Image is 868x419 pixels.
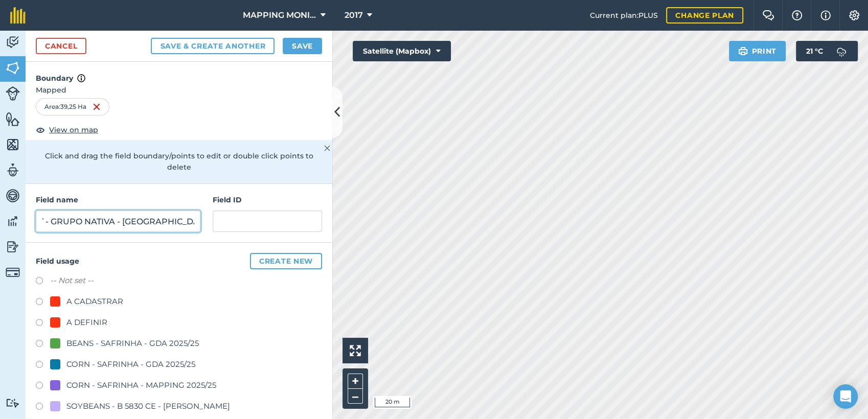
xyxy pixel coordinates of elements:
h4: Field usage [36,253,322,269]
img: svg+xml;base64,PHN2ZyB4bWxucz0iaHR0cDovL3d3dy53My5vcmcvMjAwMC9zdmciIHdpZHRoPSIxOSIgaGVpZ2h0PSIyNC... [738,45,748,57]
button: Save [283,38,322,54]
label: -- Not set -- [50,274,94,287]
button: – [348,389,363,404]
button: View on map [36,124,98,136]
img: svg+xml;base64,PD94bWwgdmVyc2lvbj0iMS4wIiBlbmNvZGluZz0idXRmLTgiPz4KPCEtLSBHZW5lcmF0b3I6IEFkb2JlIE... [6,86,20,101]
span: 2017 [345,9,363,21]
img: svg+xml;base64,PHN2ZyB4bWxucz0iaHR0cDovL3d3dy53My5vcmcvMjAwMC9zdmciIHdpZHRoPSI1NiIgaGVpZ2h0PSI2MC... [6,111,20,127]
img: svg+xml;base64,PD94bWwgdmVyc2lvbj0iMS4wIiBlbmNvZGluZz0idXRmLTgiPz4KPCEtLSBHZW5lcmF0b3I6IEFkb2JlIE... [831,41,852,61]
div: A CADASTRAR [66,295,123,308]
img: svg+xml;base64,PD94bWwgdmVyc2lvbj0iMS4wIiBlbmNvZGluZz0idXRmLTgiPz4KPCEtLSBHZW5lcmF0b3I6IEFkb2JlIE... [6,265,20,280]
img: svg+xml;base64,PD94bWwgdmVyc2lvbj0iMS4wIiBlbmNvZGluZz0idXRmLTgiPz4KPCEtLSBHZW5lcmF0b3I6IEFkb2JlIE... [6,239,20,254]
button: Print [729,41,786,61]
img: svg+xml;base64,PD94bWwgdmVyc2lvbj0iMS4wIiBlbmNvZGluZz0idXRmLTgiPz4KPCEtLSBHZW5lcmF0b3I6IEFkb2JlIE... [6,398,20,408]
img: A cog icon [848,10,860,20]
span: MAPPING MONITORAMENTO AGRICOLA [243,9,316,21]
img: svg+xml;base64,PHN2ZyB4bWxucz0iaHR0cDovL3d3dy53My5vcmcvMjAwMC9zdmciIHdpZHRoPSI1NiIgaGVpZ2h0PSI2MC... [6,60,20,76]
div: A DEFINIR [66,316,107,329]
h4: Boundary [26,62,332,84]
span: 21 ° C [806,41,823,61]
a: Cancel [36,38,86,54]
img: A question mark icon [791,10,803,20]
button: Save & Create Another [151,38,275,54]
span: View on map [49,124,98,135]
img: svg+xml;base64,PHN2ZyB4bWxucz0iaHR0cDovL3d3dy53My5vcmcvMjAwMC9zdmciIHdpZHRoPSI1NiIgaGVpZ2h0PSI2MC... [6,137,20,152]
div: Open Intercom Messenger [833,384,858,409]
a: Change plan [666,7,743,24]
div: BEANS - SAFRINHA - GDA 2025/25 [66,337,199,350]
p: Click and drag the field boundary/points to edit or double click points to delete [36,150,322,173]
button: 21 °C [796,41,858,61]
img: Two speech bubbles overlapping with the left bubble in the forefront [762,10,774,20]
img: svg+xml;base64,PHN2ZyB4bWxucz0iaHR0cDovL3d3dy53My5vcmcvMjAwMC9zdmciIHdpZHRoPSIxNiIgaGVpZ2h0PSIyNC... [93,101,101,113]
button: Create new [250,253,322,269]
img: svg+xml;base64,PD94bWwgdmVyc2lvbj0iMS4wIiBlbmNvZGluZz0idXRmLTgiPz4KPCEtLSBHZW5lcmF0b3I6IEFkb2JlIE... [6,162,20,178]
div: CORN - SAFRINHA - GDA 2025/25 [66,358,195,370]
div: Area : 39,25 Ha [36,98,109,115]
img: Four arrows, one pointing top left, one top right, one bottom right and the last bottom left [350,345,361,356]
h4: Field name [36,194,200,205]
button: Satellite (Mapbox) [353,41,451,61]
img: svg+xml;base64,PD94bWwgdmVyc2lvbj0iMS4wIiBlbmNvZGluZz0idXRmLTgiPz4KPCEtLSBHZW5lcmF0b3I6IEFkb2JlIE... [6,214,20,229]
img: svg+xml;base64,PHN2ZyB4bWxucz0iaHR0cDovL3d3dy53My5vcmcvMjAwMC9zdmciIHdpZHRoPSIxOCIgaGVpZ2h0PSIyNC... [36,124,45,136]
img: svg+xml;base64,PHN2ZyB4bWxucz0iaHR0cDovL3d3dy53My5vcmcvMjAwMC9zdmciIHdpZHRoPSIyMiIgaGVpZ2h0PSIzMC... [324,142,330,154]
span: Mapped [26,84,332,96]
span: Current plan : PLUS [590,10,658,21]
div: SOYBEANS - B 5830 CE - [PERSON_NAME] [66,400,230,412]
img: fieldmargin Logo [10,7,26,24]
img: svg+xml;base64,PD94bWwgdmVyc2lvbj0iMS4wIiBlbmNvZGluZz0idXRmLTgiPz4KPCEtLSBHZW5lcmF0b3I6IEFkb2JlIE... [6,188,20,203]
div: CORN - SAFRINHA - MAPPING 2025/25 [66,379,216,391]
h4: Field ID [213,194,322,205]
img: svg+xml;base64,PHN2ZyB4bWxucz0iaHR0cDovL3d3dy53My5vcmcvMjAwMC9zdmciIHdpZHRoPSIxNyIgaGVpZ2h0PSIxNy... [77,72,85,84]
img: svg+xml;base64,PHN2ZyB4bWxucz0iaHR0cDovL3d3dy53My5vcmcvMjAwMC9zdmciIHdpZHRoPSIxNyIgaGVpZ2h0PSIxNy... [820,9,831,21]
img: svg+xml;base64,PD94bWwgdmVyc2lvbj0iMS4wIiBlbmNvZGluZz0idXRmLTgiPz4KPCEtLSBHZW5lcmF0b3I6IEFkb2JlIE... [6,35,20,50]
button: + [348,374,363,389]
